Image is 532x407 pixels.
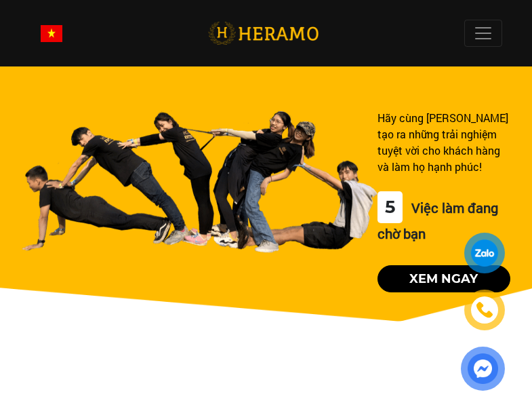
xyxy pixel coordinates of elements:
button: Xem ngay [377,265,510,292]
a: phone-icon [466,292,503,328]
img: banner [22,110,377,253]
div: Hãy cùng [PERSON_NAME] tạo ra những trải nghiệm tuyệt vời cho khách hàng và làm họ hạnh phúc! [377,110,510,175]
img: vn-flag.png [41,25,62,42]
img: phone-icon [476,301,493,319]
span: Việc làm đang chờ bạn [377,199,498,242]
div: 5 [377,191,403,223]
img: logo [208,20,319,47]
